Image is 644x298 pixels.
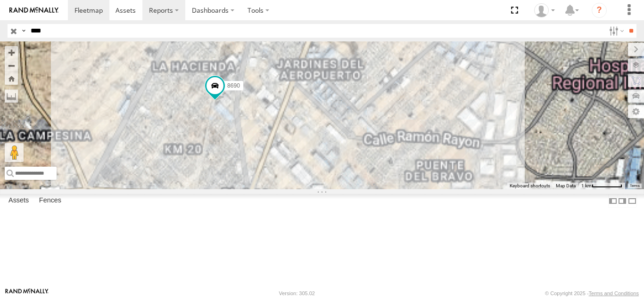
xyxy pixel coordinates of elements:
button: Zoom out [5,59,18,72]
label: Measure [5,89,18,103]
label: Dock Summary Table to the Right [618,194,627,208]
label: Search Filter Options [605,24,626,38]
label: Hide Summary Table [627,194,637,208]
i: ? [592,3,607,18]
img: rand-logo.svg [9,7,58,14]
span: 1 km [581,183,592,188]
label: Fences [34,194,66,208]
a: Visit our Website [5,289,49,298]
button: Keyboard shortcuts [510,183,550,189]
span: 8690 [227,82,240,89]
a: Terms and Conditions [589,290,639,296]
button: Drag Pegman onto the map to open Street View [5,143,24,162]
button: Zoom in [5,46,18,59]
button: Map Scale: 1 km per 61 pixels [578,183,625,189]
a: Terms [630,184,640,187]
label: Search Query [20,24,27,38]
div: Version: 305.02 [279,290,315,296]
button: Map Data [556,183,576,189]
label: Map Settings [628,105,644,118]
div: Daniel Lupio [531,3,558,17]
button: Zoom Home [5,72,18,85]
label: Dock Summary Table to the Left [608,194,618,208]
div: © Copyright 2025 - [545,290,639,296]
label: Assets [4,194,33,208]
